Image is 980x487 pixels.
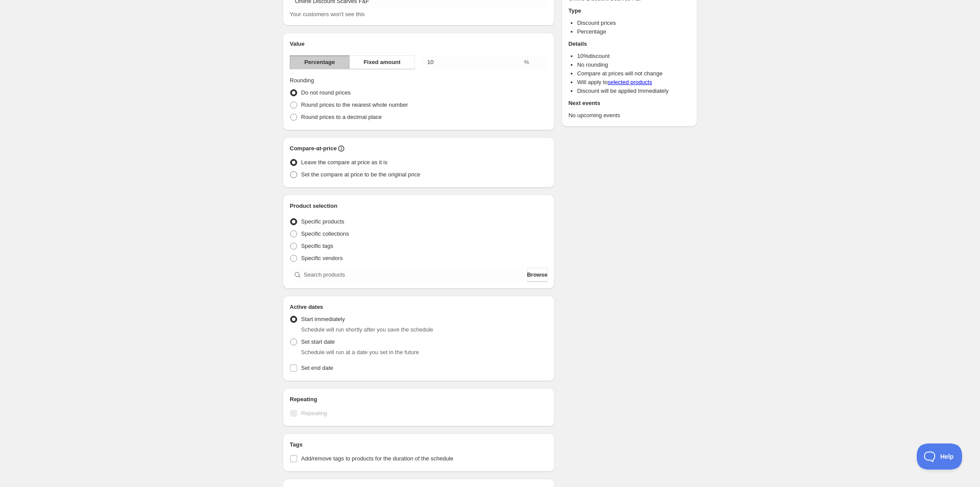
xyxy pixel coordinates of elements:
span: Browse [527,271,548,279]
span: Specific vendors [301,255,343,261]
span: Add/remove tags to products for the duration of the schedule [301,455,453,462]
iframe: Toggle Customer Support [917,443,963,470]
span: Do not round prices [301,89,350,96]
h2: Product selection [290,202,548,210]
span: Set the compare at price to be the original price [301,171,420,178]
li: Compare at prices will not change [577,69,690,78]
h2: Tags [290,440,548,449]
span: Round prices to a decimal place [301,114,382,120]
span: Set end date [301,365,333,371]
h2: Type [569,7,690,15]
h2: Details [569,40,690,48]
span: Fixed amount [363,58,401,67]
span: Specific products [301,218,344,225]
input: Search products [304,268,525,282]
span: Leave the compare at price as it is [301,159,387,166]
button: Percentage [290,55,350,69]
span: Your customers won't see this [290,11,365,17]
li: Percentage [577,27,690,36]
li: 10 % discount [577,52,690,61]
span: Specific collections [301,230,349,237]
span: Start immediately [301,316,345,322]
h2: Active dates [290,303,548,311]
li: Will apply to [577,78,690,87]
li: No rounding [577,61,690,69]
span: % [524,59,529,65]
span: Repeating [301,410,327,416]
h2: Value [290,40,548,48]
p: No upcoming events [569,111,690,120]
span: Percentage [304,58,335,67]
button: Browse [527,268,548,282]
li: Discount prices [577,19,690,27]
h2: Repeating [290,395,548,404]
span: Schedule will run shortly after you save the schedule [301,326,433,333]
span: Schedule will run at a date you set in the future [301,349,419,355]
h2: Next events [569,99,690,108]
span: Specific tags [301,243,333,249]
button: Fixed amount [349,55,415,69]
li: Discount will be applied Immediately [577,87,690,95]
span: Set start date [301,338,335,345]
a: selected products [608,79,652,85]
span: Round prices to the nearest whole number [301,101,408,108]
h2: Compare-at-price [290,144,337,153]
span: Rounding [290,77,314,84]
